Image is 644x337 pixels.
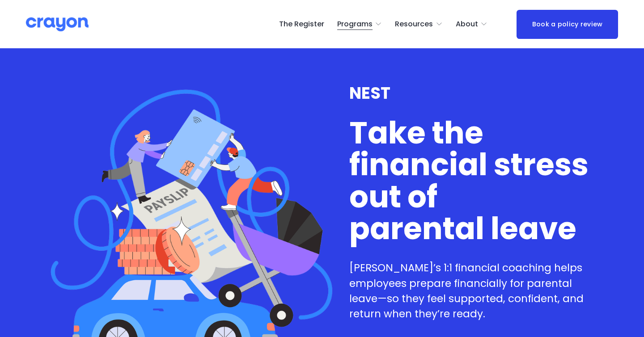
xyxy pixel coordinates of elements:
span: About [456,18,478,31]
h1: Take the financial stress out of parental leave [349,117,593,245]
a: Book a policy review [517,10,618,39]
p: [PERSON_NAME]’s 1:1 financial coaching helps employees prepare financially for parental leave—so ... [349,260,593,322]
a: folder dropdown [395,17,443,31]
h3: NEST [349,84,593,103]
span: Resources [395,18,433,31]
a: folder dropdown [337,17,382,31]
a: folder dropdown [456,17,488,31]
img: Crayon [26,17,89,32]
a: The Register [279,17,324,31]
span: Programs [337,18,373,31]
